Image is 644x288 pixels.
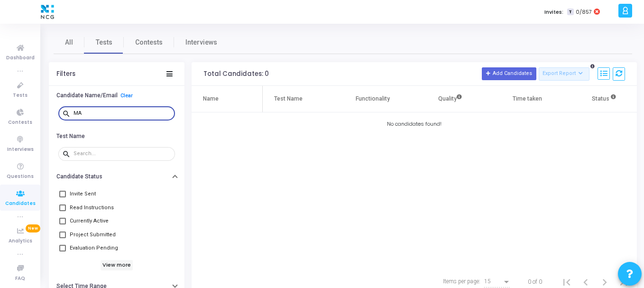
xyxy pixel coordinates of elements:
span: Read Instructions [70,202,114,214]
span: Interviews [185,37,217,47]
div: 0 of 0 [528,278,542,286]
span: 0/857 [576,8,592,16]
div: Items per page: [443,277,480,286]
span: Candidates [5,200,36,208]
span: Analytics [9,237,32,245]
div: Time taken [513,93,542,104]
span: Interviews [7,146,34,154]
span: Questions [7,173,34,181]
span: T [567,9,573,16]
span: FAQ [15,275,25,283]
span: Tests [13,92,28,100]
span: Contests [8,119,32,127]
span: Evaluation Pending [70,242,118,254]
span: Dashboard [6,54,35,62]
button: Candidate Status [49,169,184,184]
img: logo [38,2,56,21]
button: Candidate Name/EmailClear [49,88,184,103]
mat-icon: search [62,149,74,158]
mat-select: Items per page: [484,279,511,285]
button: Test Name [49,129,184,143]
h6: Candidate Status [56,173,102,180]
span: All [65,37,73,47]
input: Search... [74,111,171,116]
label: Invites: [544,8,563,16]
th: Status [566,86,643,112]
span: New [26,224,40,232]
div: Name [203,93,219,104]
th: Functionality [334,86,411,112]
span: Currently Active [70,215,109,227]
span: Invite Sent [70,188,96,200]
h6: Test Name [56,133,85,140]
button: Add Candidates [482,67,536,80]
span: Tests [96,37,112,47]
input: Search... [74,151,171,157]
div: Filters [56,70,75,78]
mat-icon: search [62,109,74,118]
h6: Candidate Name/Email [56,92,118,99]
div: No candidates found! [192,120,637,128]
h6: View more [101,260,133,270]
th: Quality [411,86,488,112]
a: Clear [120,93,133,99]
div: Total Candidates: 0 [203,70,269,78]
span: Contests [135,37,163,47]
button: Export Report [539,67,589,81]
th: Test Name [263,86,334,112]
span: Project Submitted [70,229,116,241]
span: 15 [484,278,491,285]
